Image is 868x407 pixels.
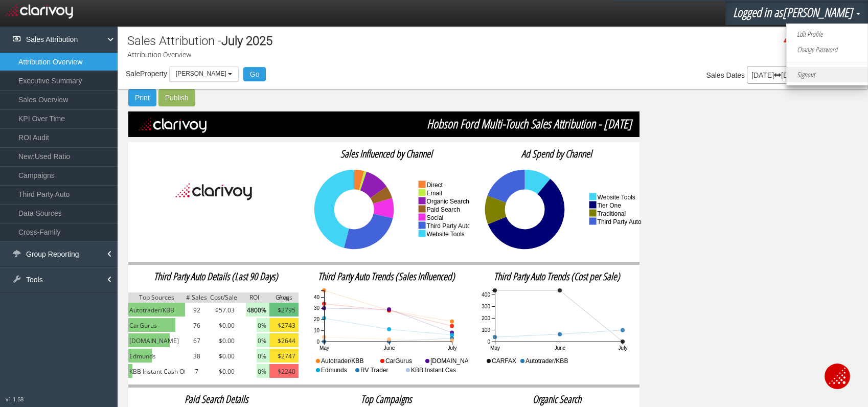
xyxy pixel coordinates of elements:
td: 7 [185,364,208,379]
img: grey.png [269,292,299,303]
span: Hobson Ford Multi-Touch Sales Attribution - [DATE] [121,115,632,132]
text: [DOMAIN_NAME] [430,357,479,365]
button: Go [243,67,266,81]
img: clarivoy logo [5,1,73,19]
text: website tools [597,194,635,201]
span: 0% [258,321,266,331]
text: third party auto [427,222,471,230]
text: email [427,190,442,197]
span: [PERSON_NAME] [783,4,853,20]
text: Autotrader/KBB [526,357,568,365]
span: 2025 [246,34,272,48]
h2: Ad Spend by Channel [472,148,642,160]
text: CarGurus [385,357,412,365]
text: 0 [317,339,320,345]
img: grey.png [128,292,185,303]
text: 40 [314,295,320,300]
text: 10 [314,328,320,333]
td: 38 [185,349,208,364]
span: $2240 [278,367,295,377]
a: Change Password [787,42,867,57]
text: paid search [427,206,460,213]
img: green.png [128,303,185,316]
span: 0% [258,336,266,346]
img: light-green.png [257,364,287,378]
span: Logged in as [733,4,783,20]
text: Edmunds [321,367,347,374]
td: 76 [185,318,208,333]
span: [PERSON_NAME] [176,70,226,77]
text: 0 [487,339,490,345]
img: green.png [128,333,170,347]
text: organic search [427,198,469,205]
text: RV Trader [360,367,388,374]
text: 200 [482,315,490,321]
td: Cars.com [128,333,185,349]
img: light-green.png [246,303,277,316]
h2: Third Party Auto Details (Last 90 Days) [131,271,301,282]
text: direct [427,182,443,189]
text: traditional [597,210,626,217]
img: green.png [128,318,175,332]
td: CarGurus [128,318,185,333]
img: light-green.png [257,333,287,347]
span: KBB Instant Cash Offer [129,367,194,377]
a: Edit Profile [787,27,867,42]
img: green.png [128,349,152,363]
text: May [490,345,500,351]
td: 67 [185,333,208,349]
img: yellow.png [269,333,299,347]
button: Print [128,89,156,106]
text: 400 [482,292,490,298]
img: yellow.png [269,349,299,363]
text: KBB Instant Cas [411,367,456,374]
p: [DATE] [DATE] [751,72,855,79]
text: 100 [482,327,490,333]
span: CarGurus [129,321,157,331]
td: Edmunds [128,349,185,364]
span: organic search [533,392,581,406]
span: Autotrader/KBB [129,305,174,315]
text: CARFAX [492,357,516,365]
td: Autotrader/KBB [128,303,185,318]
span: $2644 [278,336,295,346]
p: Attribution Overview [127,50,342,60]
text: 300 [482,304,490,309]
a: Signout [787,67,867,82]
span: [DOMAIN_NAME] [129,336,179,346]
text: 30 [314,305,320,311]
img: light-green.png [257,318,287,332]
img: grey.png [239,292,269,303]
img: grey.png [208,292,239,303]
span: July [221,34,243,48]
img: black.png [128,111,639,137]
text: tier one [597,202,621,209]
td: $0.00 [208,349,239,364]
img: dark-green.png [269,303,299,316]
td: $57.03 [208,303,239,318]
img: Clarivoy_black_text.png [175,178,252,206]
text: July [448,345,457,351]
h2: Top Campaigns [301,394,471,405]
span: $2747 [278,351,295,361]
td: KBB Instant Cash Offer [128,364,185,379]
button: Publish [158,89,195,106]
text: social [427,214,444,221]
button: [PERSON_NAME] [169,66,239,82]
span: 4800% [247,305,266,315]
span: 0% [258,367,266,377]
h1: Sales Attribution - [127,34,272,48]
text: June [554,345,565,351]
h2: Sales Influenced by Channel [301,148,471,160]
span: Sale [126,70,140,78]
span: $2743 [278,321,295,331]
span: Dates [726,71,745,79]
span: Sales [706,71,724,79]
img: pink.png [269,364,299,378]
text: website tools [427,231,465,238]
img: grey.png [185,292,208,303]
td: 92 [185,303,208,318]
span: Edmunds [129,351,156,361]
img: yellow.png [269,318,299,332]
td: $0.00 [208,333,239,349]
